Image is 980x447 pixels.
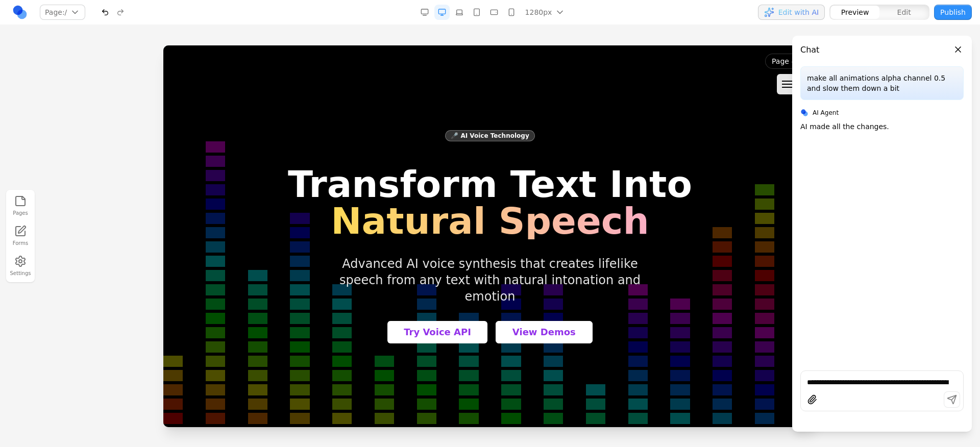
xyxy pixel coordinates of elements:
[9,193,32,219] button: Pages
[125,157,529,194] span: Natural Speech
[934,5,972,20] button: Publish
[452,5,467,20] button: Laptop
[9,253,32,279] button: Settings
[841,7,869,17] span: Preview
[224,276,324,298] button: Try Voice API
[521,5,568,20] button: 1280px
[163,45,817,427] iframe: Preview
[504,5,519,20] button: Mobile
[282,85,371,96] div: 🎤 AI Voice Technology
[125,120,529,194] h1: Transform Text Into
[800,44,819,56] h3: Chat
[758,5,825,20] button: Edit with AI
[897,7,911,17] span: Edit
[332,276,429,298] button: View Demos
[800,121,889,132] p: AI made all the changes.
[417,5,432,20] button: Desktop Wide
[434,5,450,20] button: Desktop
[40,5,85,20] button: Page:/
[800,108,964,117] div: AI Agent
[778,7,819,17] span: Edit with AI
[469,5,484,20] button: Tablet
[486,5,502,20] button: Mobile Landscape
[952,44,964,55] button: Close panel
[807,73,957,93] p: make all animations alpha channel 0.5 and slow them down a bit
[155,210,498,259] p: Advanced AI voice synthesis that creates lifelike speech from any text with natural intonation an...
[9,223,32,249] a: Forms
